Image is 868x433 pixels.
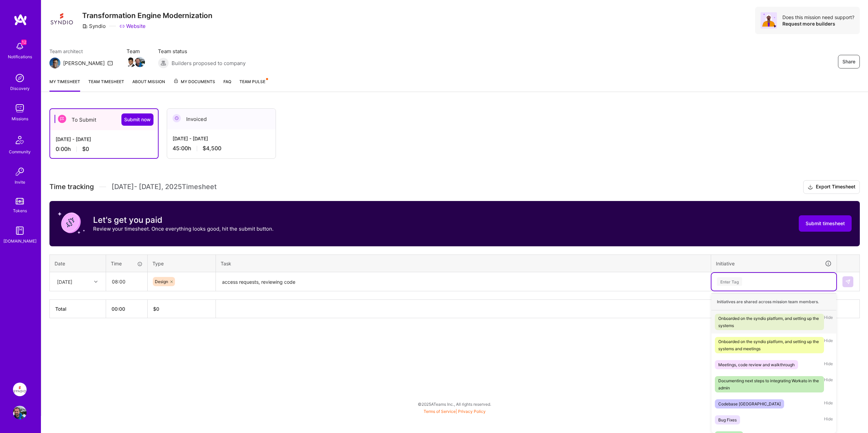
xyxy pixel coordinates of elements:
img: Builders proposed to company [158,58,169,68]
i: icon Chevron [94,280,98,283]
div: To Submit [50,109,158,130]
div: [DATE] - [DATE] [56,136,152,143]
div: [DATE] [57,278,72,285]
p: Review your timesheet. Once everything looks good, hit the submit button. [93,225,274,232]
textarea: access requests, reviewing code [217,273,710,291]
span: | [424,409,486,414]
img: guide book [13,224,27,237]
th: Date [50,254,106,272]
span: Share [842,58,855,65]
div: Bug Fixes [718,416,737,423]
a: Team Member Avatar [135,56,144,68]
i: icon Download [808,184,813,191]
div: [PERSON_NAME] [63,60,105,67]
img: coin [58,209,85,236]
img: Syndio: Transformation Engine Modernization [13,383,27,396]
a: My Documents [173,78,215,92]
div: Documenting next steps to integrating Workato in the admin [718,377,821,391]
span: $0 [82,145,89,153]
span: Team architect [49,48,113,55]
span: $4,500 [203,145,221,152]
th: Type [148,254,216,272]
img: Submit [845,279,851,284]
span: Hide [824,337,833,353]
a: Team Pulse [239,78,267,92]
button: Submit timesheet [799,215,852,232]
img: Company Logo [49,7,74,31]
img: bell [13,40,27,53]
img: Team Architect [49,58,60,68]
div: Tokens [13,207,27,214]
span: Hide [824,314,833,330]
h3: Transformation Engine Modernization [82,11,212,20]
button: Export Timesheet [803,180,860,194]
span: Submit now [124,116,151,123]
img: Invoiced [173,114,181,122]
div: 0:00 h [56,145,152,153]
span: Team Pulse [239,79,265,84]
div: Invite [15,179,25,186]
a: Team timesheet [88,78,124,92]
input: HH:MM [106,273,147,291]
img: tokens [16,198,24,204]
div: © 2025 ATeams Inc., All rights reserved. [41,396,868,413]
div: Does this mission need support? [782,14,854,20]
a: FAQ [223,78,231,92]
h3: Let's get you paid [93,215,274,225]
span: Hide [824,376,833,392]
img: To Submit [58,115,66,123]
th: 00:00 [106,300,148,318]
i: icon CompanyGray [82,24,88,29]
div: Request more builders [782,20,854,27]
div: [DOMAIN_NAME] [3,237,36,245]
span: Team [127,48,144,55]
span: Hide [824,415,833,424]
div: Discovery [10,85,30,92]
img: Team Member Avatar [126,57,136,67]
div: Time [111,260,143,267]
img: Invite [13,165,27,179]
img: Avatar [761,12,777,29]
span: Design [155,279,168,284]
span: 12 [21,40,27,45]
a: Terms of Service [424,409,456,414]
th: Total [50,300,106,318]
div: Syndio [82,22,106,30]
button: Share [838,55,860,68]
span: Submit timesheet [806,220,845,227]
div: Initiative [716,260,832,267]
div: Invoiced [167,109,276,129]
div: Notifications [8,53,32,60]
a: Team Member Avatar [127,56,135,68]
span: Team status [158,48,246,55]
span: Builders proposed to company [172,60,246,67]
div: Onboarded on the syndio platform, and setting up the systems and meetings [718,338,821,352]
a: About Mission [132,78,165,92]
img: teamwork [13,102,27,115]
img: logo [14,14,27,26]
span: Time tracking [49,183,94,191]
a: Syndio: Transformation Engine Modernization [11,383,28,396]
div: 45:00 h [173,145,270,152]
a: Website [119,22,146,30]
a: Privacy Policy [458,409,486,414]
div: Community [9,148,31,155]
button: Submit now [121,113,153,126]
span: Hide [824,360,833,369]
div: Codebase [GEOGRAPHIC_DATA] [718,400,781,407]
img: Community [12,132,28,148]
span: $ 0 [153,306,159,312]
div: Enter Tag [717,276,742,287]
span: [DATE] - [DATE] , 2025 Timesheet [112,183,217,191]
a: My timesheet [49,78,80,92]
div: Missions [12,115,28,122]
img: User Avatar [13,406,27,419]
div: Initiatives are shared across mission team members. [711,293,836,310]
img: Team Member Avatar [135,57,145,67]
span: Hide [824,399,833,408]
img: discovery [13,71,27,85]
a: User Avatar [11,406,28,419]
i: icon Mail [107,60,113,66]
div: Onboarded on the syndio platform, and setting up the systems [718,315,821,329]
div: [DATE] - [DATE] [173,135,270,142]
